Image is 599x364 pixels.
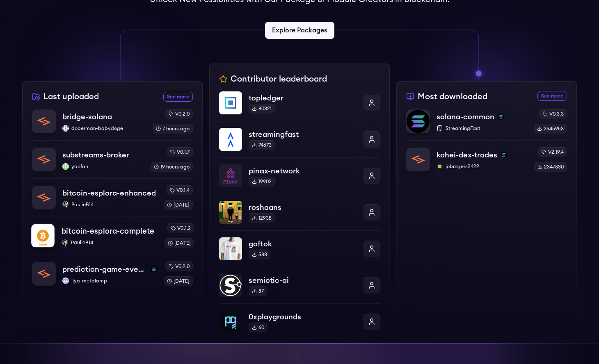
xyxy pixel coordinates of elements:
p: semiotic-ai [249,275,357,286]
a: bridge-solanabridge-solanadoberman-babydogedoberman-babydogev0.2.07 hours ago [32,109,193,140]
a: semiotic-aisemiotic-ai87 [219,267,380,303]
img: PaulieB14 [62,201,69,208]
div: [DATE] [165,238,194,248]
p: doberman-babydoge [62,125,146,132]
p: roshaans [249,202,357,213]
p: substreams-broker [62,149,129,161]
a: goftokgoftok583 [219,230,380,267]
a: streamingfaststreamingfast74673 [219,121,380,157]
img: bitcoin-esplora-enhanced [32,186,55,209]
img: streamingfast [219,128,242,151]
div: 12938 [249,213,275,223]
div: 2645953 [534,124,567,134]
div: 87 [249,286,267,296]
img: PaulieB14 [62,239,68,246]
img: goftok [219,237,242,260]
div: [DATE] [164,200,193,210]
div: v0.1.7 [167,147,193,157]
a: Explore Packages [265,22,334,39]
p: goftok [249,238,357,250]
a: See more recently uploaded packages [163,92,193,102]
p: PaulieB14 [62,239,158,246]
p: prediction-game-events [62,264,147,275]
img: bitcoin-esplora-complete [31,224,55,248]
div: 80321 [249,104,275,114]
img: doberman-babydoge [62,125,69,132]
img: yaofan [62,163,69,170]
div: 7 hours ago [153,124,193,134]
div: 60 [249,323,267,332]
img: bridge-solana [32,110,55,133]
p: bridge-solana [62,111,112,123]
div: 19 hours ago [151,162,193,172]
p: solana-common [437,111,494,123]
p: yaofan [62,163,144,170]
img: semiotic-ai [219,274,242,297]
div: 583 [249,250,270,259]
p: PaulieB14 [62,201,157,208]
a: solana-commonsolana-commonsolanaStreamingFastv0.3.32645953 [406,109,567,140]
a: pinax-networkpinax-network19902 [219,157,380,194]
p: streamingfast [249,129,357,140]
p: pinax-network [249,165,357,177]
img: solana [151,266,157,273]
p: kohei-dex-trades [437,149,497,161]
img: solana [498,114,504,120]
p: topledger [249,92,357,104]
img: pinax-network [219,164,242,187]
img: solana-common [407,110,430,133]
a: roshaansroshaans12938 [219,194,380,230]
p: StreamingFast [437,125,527,132]
img: roshaans [219,201,242,224]
img: 0xplaygrounds [219,310,242,333]
img: substreams-broker [32,148,55,171]
div: v0.3.3 [540,109,567,119]
img: topledger [219,91,242,114]
img: jobrogers2422 [437,163,443,170]
div: 74673 [249,140,275,150]
a: 0xplaygrounds0xplaygrounds60 [219,303,380,333]
p: jobrogers2422 [437,163,528,170]
div: v0.1.2 [167,223,194,233]
div: 2347830 [534,162,567,172]
img: prediction-game-events [32,262,55,285]
img: kohei-dex-trades [407,148,430,171]
a: kohei-dex-tradeskohei-dex-tradessolanajobrogers2422jobrogers2422v2.19.42347830 [406,140,567,172]
a: substreams-brokersubstreams-brokeryaofanyaofanv0.1.719 hours ago [32,140,193,178]
a: See more most downloaded packages [537,91,567,101]
p: bitcoin-esplora-enhanced [62,187,156,199]
img: solana [501,152,507,158]
p: 0xplaygrounds [249,311,357,323]
div: [DATE] [164,276,193,286]
a: prediction-game-eventsprediction-game-eventssolanailya-metalampilya-metalampv0.2.0[DATE] [32,255,193,286]
div: 19902 [249,177,275,187]
p: bitcoin-esplora-complete [62,225,154,237]
div: v0.2.0 [165,109,193,119]
div: v0.2.0 [165,262,193,271]
img: ilya-metalamp [62,278,69,284]
a: bitcoin-esplora-enhancedbitcoin-esplora-enhancedPaulieB14PaulieB14v0.1.4[DATE] [32,178,193,216]
p: ilya-metalamp [62,278,157,284]
div: v0.1.4 [167,185,193,195]
a: topledgertopledger80321 [219,91,380,121]
div: v2.19.4 [538,147,567,157]
a: bitcoin-esplora-completebitcoin-esplora-completePaulieB14PaulieB14v0.1.2[DATE] [31,216,194,255]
